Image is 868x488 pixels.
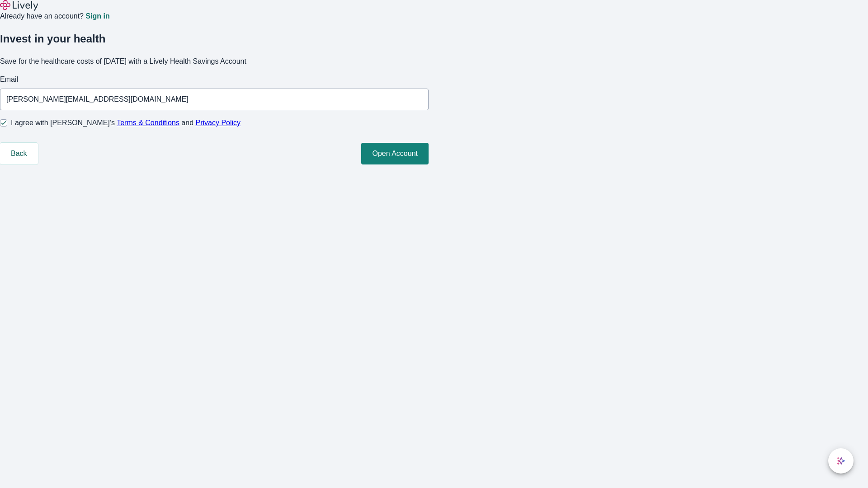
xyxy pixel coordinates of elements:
svg: Lively AI Assistant [836,456,845,465]
a: Privacy Policy [196,119,241,127]
a: Sign in [85,13,109,20]
button: Open Account [361,143,429,164]
a: Terms & Conditions [117,119,179,127]
button: chat [828,448,854,474]
span: I agree with [PERSON_NAME]’s and [11,117,241,128]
